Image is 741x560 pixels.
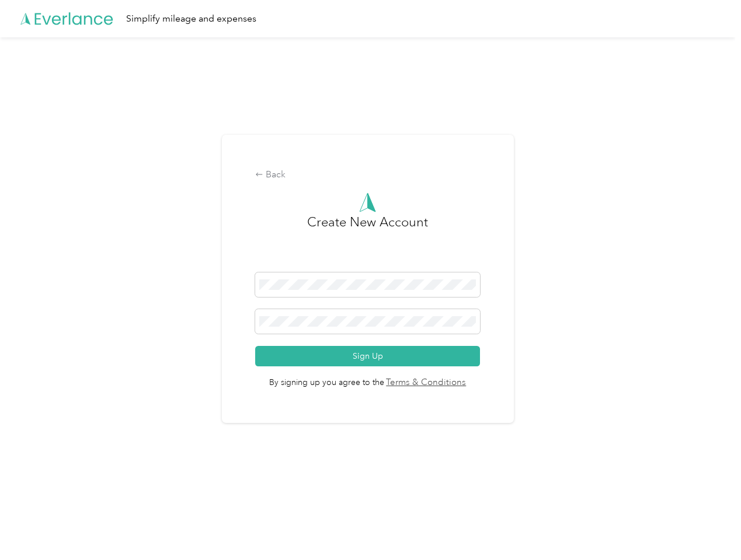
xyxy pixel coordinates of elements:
[255,366,480,390] span: By signing up you agree to the
[255,168,480,182] div: Back
[255,346,480,366] button: Sign Up
[384,376,467,390] a: Terms & Conditions
[307,212,428,272] h3: Create New Account
[126,12,256,26] div: Simplify mileage and expenses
